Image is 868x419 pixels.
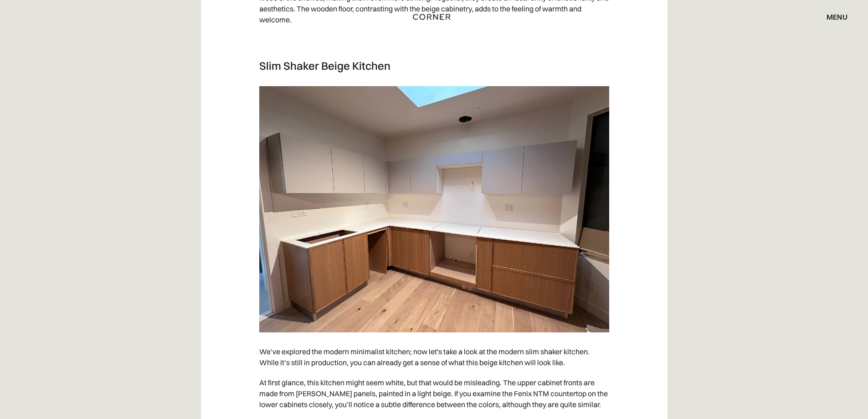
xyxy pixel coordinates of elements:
[403,11,466,23] a: home
[259,30,609,50] p: ‍
[259,341,609,372] p: We’ve explored the modern minimalist kitchen; now let's take a look at the modern slim shaker kit...
[259,59,609,72] h3: Slim Shaker Beige Kitchen
[827,13,847,21] div: menu
[259,372,609,414] p: At first glance, this kitchen might seem white, but that would be misleading. The upper cabinet f...
[817,9,847,25] div: menu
